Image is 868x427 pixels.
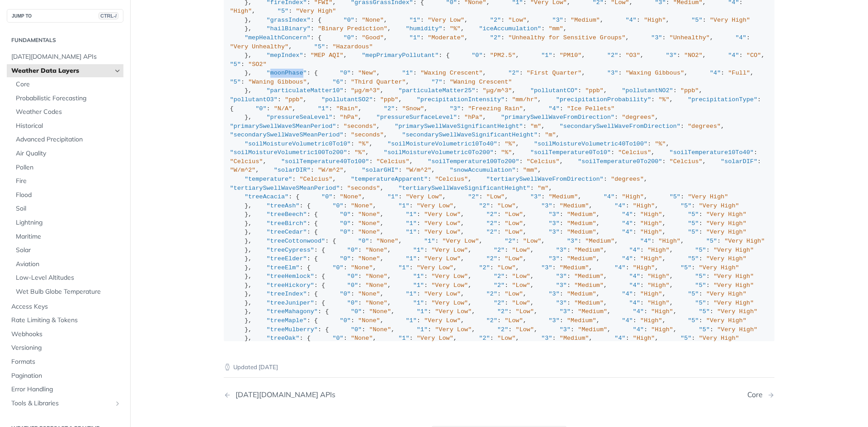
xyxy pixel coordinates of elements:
span: "Very Low" [442,238,479,244]
button: Show subpages for Tools & Libraries [114,400,121,407]
span: "iceAccumulation" [479,25,541,32]
span: "hailBinary" [267,25,311,32]
a: Formats [7,355,123,369]
span: "4" [736,34,746,41]
span: "pressureSeaLevel" [267,114,333,121]
span: "3" [548,229,559,235]
span: "treeBirch" [267,220,307,227]
span: "Good" [362,34,384,41]
span: "treeCottonwood" [267,238,325,244]
span: "mepPrimaryPollutant" [362,52,439,59]
span: Air Quality [16,149,121,158]
span: "Very High" [706,211,746,218]
span: "treeAsh" [267,202,300,209]
span: "Medium" [567,220,596,227]
span: Versioning [11,343,121,352]
span: "3" [552,17,563,23]
span: "3" [548,220,559,227]
span: "Waxing Crescent" [420,70,483,76]
span: "1" [406,229,416,235]
span: "Low" [508,17,527,23]
a: Probabilistic Forecasting [11,92,123,105]
span: "precipitationType" [688,96,757,103]
span: "treeBeech" [267,211,307,218]
span: "Low" [505,229,523,235]
a: Weather Data LayersHide subpages for Weather Data Layers [7,64,123,78]
a: Maritime [11,230,123,244]
span: "particulateMatter10" [267,87,344,94]
span: "None" [340,193,362,200]
span: Historical [16,122,121,131]
a: Rate Limiting & Tokens [7,314,123,327]
span: "0" [340,211,351,218]
span: "High" [644,17,666,23]
span: "Celcius" [618,149,651,156]
span: "O3" [626,52,640,59]
span: "Very High" [699,202,739,209]
span: "None" [358,229,380,235]
span: "4" [710,70,721,76]
span: "Unhealthy" [670,34,710,41]
span: "1" [402,70,413,76]
span: "5" [278,8,288,14]
span: "soilTemperature0To200" [578,158,662,165]
span: Weather Data Layers [11,66,112,75]
span: "precipitationProbability" [556,96,651,103]
span: "pressureSurfaceLevel" [377,114,457,121]
span: Wet Bulb Globe Temperature [16,287,121,296]
span: "5" [680,202,691,209]
span: "Low" [486,193,505,200]
a: Versioning [7,341,123,355]
span: "mm" [523,167,538,174]
span: "1" [410,34,420,41]
span: "4" [622,229,633,235]
span: "Full" [728,70,750,76]
span: "3" [567,238,578,244]
div: [DATE][DOMAIN_NAME] APIs [231,390,335,399]
span: "treeCypress" [267,247,314,253]
span: "Very Low" [417,202,453,209]
span: "moonPhase" [267,70,307,76]
span: "SO2" [248,61,267,68]
span: "3" [666,52,677,59]
span: Rate Limiting & Tokens [11,316,121,325]
span: "soilMoistureVolumetric10To40" [387,141,497,147]
span: "PM2.5" [490,52,516,59]
span: "pollutantCO" [530,87,578,94]
span: "3" [541,202,552,209]
span: "Very High" [710,17,750,23]
span: "Medium" [567,211,596,218]
span: "2" [607,52,618,59]
span: "mm/hr" [512,96,538,103]
span: "None" [377,238,399,244]
span: "2" [486,229,497,235]
span: "solarDIR" [274,167,311,174]
span: "N/A" [274,105,292,112]
span: "solarDIF" [721,158,757,165]
a: Aviation [11,258,123,271]
span: "High" [640,229,662,235]
a: Previous Page: Tomorrow.io APIs [224,390,460,399]
span: "Very High" [706,229,746,235]
span: "7" [431,79,442,85]
a: Soil [11,202,123,216]
span: "treeCedar" [267,229,307,235]
span: "2" [490,17,501,23]
span: "soilMoistureVolumetric100To200" [230,149,347,156]
span: "2" [384,105,395,112]
a: Flood [11,188,123,202]
span: "W/m^2" [406,167,431,174]
span: "m" [545,131,556,138]
span: "CO" [746,52,761,59]
span: "seconds" [344,123,377,130]
span: "3" [651,34,662,41]
span: "Very Low" [424,211,461,218]
span: "4" [728,52,739,59]
span: "5" [688,229,698,235]
span: "1" [318,105,329,112]
span: "soilMoistureVolumetric40To100" [534,141,647,147]
span: "1" [410,17,420,23]
span: "tertiarySwellWaveSignificantHeight" [398,185,530,192]
span: "4" [626,17,637,23]
span: "Very Low" [424,220,461,227]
